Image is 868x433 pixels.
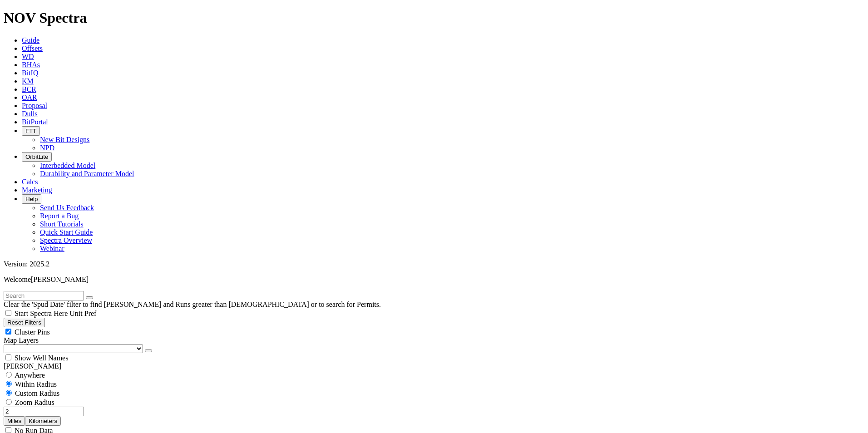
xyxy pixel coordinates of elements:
[4,336,39,344] span: Map Layers
[15,310,68,317] span: Start Spectra Here
[31,276,89,283] span: [PERSON_NAME]
[4,300,381,308] span: Clear the 'Spud Date' filter to find [PERSON_NAME] and Runs greater than [DEMOGRAPHIC_DATA] or to...
[22,44,43,52] a: Offsets
[4,276,864,284] p: Welcome
[15,328,50,336] span: Cluster Pins
[22,194,41,204] button: Help
[4,407,84,416] input: 0.0
[22,110,38,118] a: Dulls
[69,310,96,317] span: Unit Pref
[40,220,84,228] a: Short Tutorials
[22,178,38,186] a: Calcs
[40,236,92,244] a: Spectra Overview
[22,61,40,69] a: BHAs
[40,170,134,177] a: Durability and Parameter Model
[40,204,94,212] a: Send Us Feedback
[22,36,39,44] a: Guide
[15,354,68,362] span: Show Well Names
[4,318,45,327] button: Reset Filters
[4,362,864,370] div: [PERSON_NAME]
[25,416,61,426] button: Kilometers
[15,399,54,406] span: Zoom Radius
[22,186,52,194] a: Marketing
[40,228,93,236] a: Quick Start Guide
[40,245,64,252] a: Webinar
[4,291,84,300] input: Search
[22,93,37,101] a: OAR
[22,102,47,109] a: Proposal
[15,371,45,379] span: Anywhere
[15,380,57,388] span: Within Radius
[40,144,54,152] a: NPD
[22,118,48,126] a: BitPortal
[22,152,52,162] button: OrbitLite
[15,389,59,397] span: Custom Radius
[25,153,48,160] span: OrbitLite
[22,126,40,136] button: FTT
[22,77,34,85] a: KM
[40,212,79,220] a: Report a Bug
[5,310,11,316] input: Start Spectra Here
[4,416,25,426] button: Miles
[25,196,38,202] span: Help
[22,85,36,93] a: BCR
[4,260,864,268] div: Version: 2025.2
[40,136,89,143] a: New Bit Designs
[25,128,36,134] span: FTT
[22,69,38,77] a: BitIQ
[40,162,95,169] a: Interbedded Model
[4,10,864,26] h1: NOV Spectra
[22,53,34,60] a: WD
